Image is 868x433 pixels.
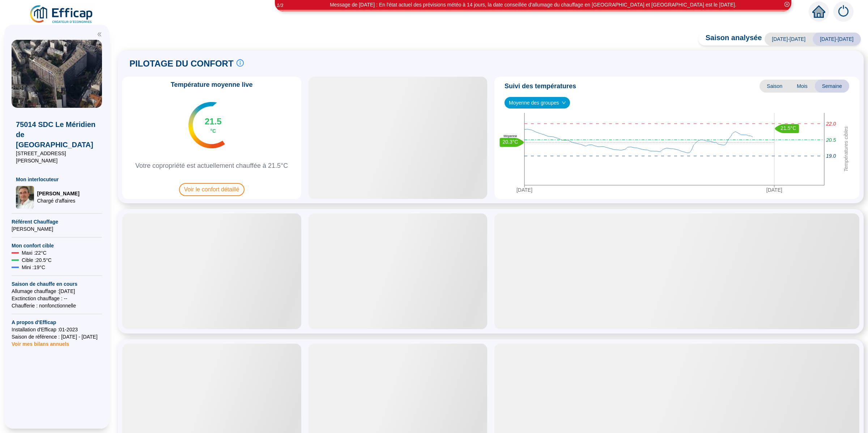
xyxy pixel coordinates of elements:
[29,4,94,25] img: efficap energie logo
[37,197,79,204] span: Chargé d'affaires
[12,337,69,347] span: Voir mes bilans annuels
[22,256,52,264] span: Cible : 20.5 °C
[812,5,825,18] span: home
[12,225,102,233] span: [PERSON_NAME]
[12,242,102,249] span: Mon confort cible
[784,2,790,7] span: close-circle
[330,1,736,9] div: Message de [DATE] : En l'état actuel des prévisions météo à 14 jours, la date conseillée d'alluma...
[12,333,102,340] span: Saison de référence : [DATE] - [DATE]
[210,127,216,135] span: °C
[766,187,782,193] tspan: [DATE]
[516,187,532,193] tspan: [DATE]
[128,161,295,171] span: Votre copropriété est actuellement chauffée à 21.5°C
[509,97,566,108] span: Moyenne des groupes
[179,183,244,196] span: Voir le confort détaillé
[16,150,98,164] span: [STREET_ADDRESS][PERSON_NAME]
[826,137,836,143] tspan: 20.5
[12,288,102,295] span: Allumage chauffage : [DATE]
[12,302,102,309] span: Chaufferie : non fonctionnelle
[826,153,836,159] tspan: 19.0
[22,264,45,271] span: Mini : 19 °C
[188,102,225,148] img: indicateur températures
[129,58,234,69] span: PILOTAGE DU CONFORT
[759,80,790,93] span: Saison
[22,249,47,256] span: Maxi : 22 °C
[237,59,244,67] span: info-circle
[815,80,849,93] span: Semaine
[97,32,102,37] span: double-left
[37,190,79,197] span: [PERSON_NAME]
[562,101,566,105] span: down
[16,119,98,150] span: 75014 SDC Le Méridien de [GEOGRAPHIC_DATA]
[505,81,576,91] span: Suivi des températures
[843,126,849,172] tspan: Températures cibles
[16,176,98,183] span: Mon interlocuteur
[16,186,34,209] img: Chargé d'affaires
[765,33,813,46] span: [DATE]-[DATE]
[12,280,102,288] span: Saison de chauffe en cours
[813,33,861,46] span: [DATE]-[DATE]
[833,1,854,22] img: alerts
[780,125,796,131] text: 21.5°C
[12,218,102,225] span: Référent Chauffage
[12,326,102,333] span: Installation d'Efficap : 01-2023
[12,295,102,302] span: Exctinction chauffage : --
[503,134,517,138] text: Moyenne
[205,116,222,127] span: 21.5
[166,80,257,90] span: Température moyenne live
[826,121,836,127] tspan: 22.0
[12,319,102,326] span: A propos d'Efficap
[698,33,762,46] span: Saison analysée
[277,3,283,8] i: 1 / 3
[790,80,815,93] span: Mois
[503,139,518,145] text: 20.3°C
